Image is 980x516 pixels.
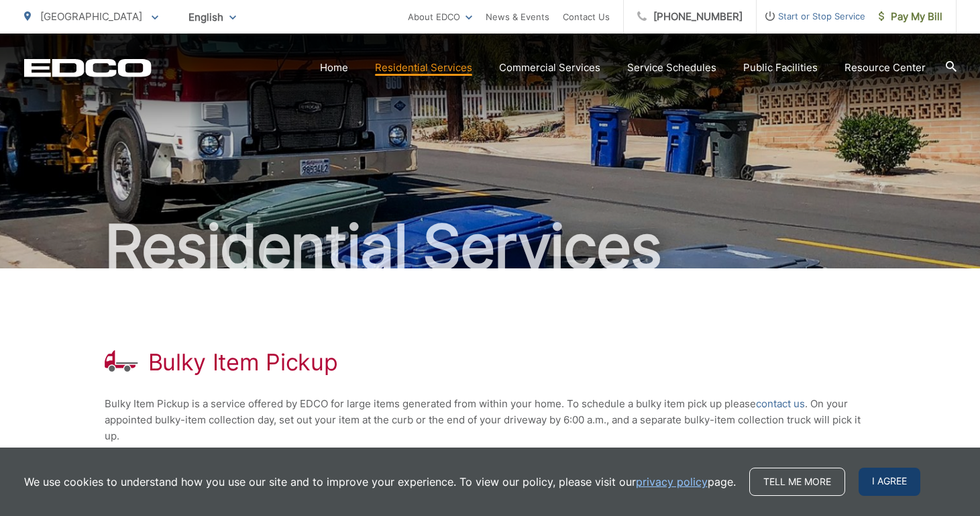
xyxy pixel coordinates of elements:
a: Commercial Services [499,60,600,76]
h1: Bulky Item Pickup [148,349,338,376]
a: About EDCO [408,9,472,25]
a: Tell me more [749,468,845,496]
a: EDCD logo. Return to the homepage. [24,58,152,77]
p: We use cookies to understand how you use our site and to improve your experience. To view our pol... [24,474,736,490]
p: Bulky Item Pickup is a service offered by EDCO for large items generated from within your home. T... [105,396,876,444]
span: English [178,5,246,29]
a: privacy policy [636,474,708,490]
span: I agree [859,468,920,496]
a: Public Facilities [743,60,818,76]
span: Pay My Bill [879,9,942,25]
a: contact us [756,396,805,412]
a: Residential Services [375,60,472,76]
a: News & Events [486,9,549,25]
a: Resource Center [845,60,926,76]
a: Service Schedules [627,60,716,76]
span: [GEOGRAPHIC_DATA] [40,10,142,23]
a: Home [320,60,348,76]
a: Contact Us [563,9,610,25]
h2: Residential Services [24,213,957,280]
